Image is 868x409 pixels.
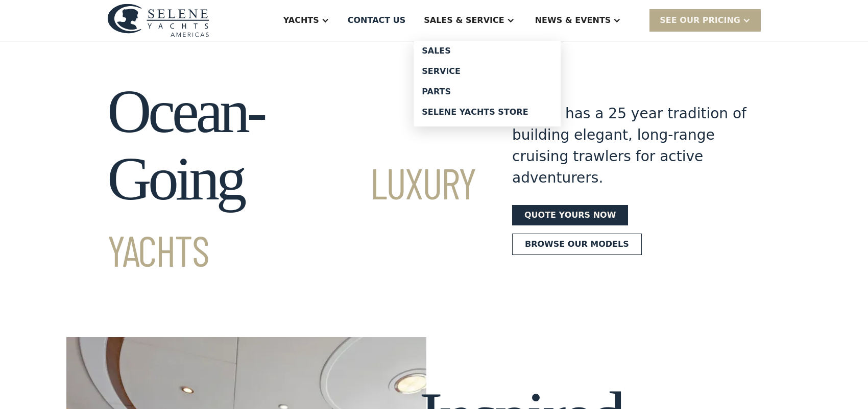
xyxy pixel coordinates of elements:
div: SEE Our Pricing [649,9,761,31]
div: Parts [422,88,552,96]
div: Service [422,67,552,75]
div: Selene has a 25 year tradition of building elegant, long-range cruising trawlers for active adven... [512,103,747,189]
div: SEE Our Pricing [660,14,740,27]
div: Selene Yachts Store [422,108,552,116]
div: Sales [422,47,552,55]
a: Browse our models [512,234,642,255]
div: Yachts [283,14,319,27]
nav: Sales & Service [414,41,561,126]
a: Service [414,61,561,82]
a: Selene Yachts Store [414,102,561,122]
img: logo [107,4,209,37]
div: Contact US [348,14,406,27]
span: Luxury Yachts [107,157,475,275]
h1: Ocean-Going [107,78,475,280]
a: Parts [414,82,561,102]
div: News & EVENTS [535,14,611,27]
a: Sales [414,41,561,61]
a: Quote yours now [512,205,628,225]
div: Sales & Service [424,14,504,27]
